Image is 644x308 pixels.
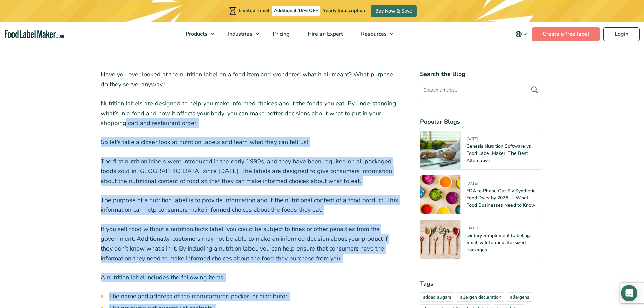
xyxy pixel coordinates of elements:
[420,83,543,97] input: Search articles...
[466,143,531,164] a: Genesis Nutrition Software vs Food Label Maker: The Best Alternative
[457,292,504,302] a: allergen declaration
[507,292,532,302] a: allergens
[466,188,535,208] a: FDA to Phase Out Six Synthetic Food Dyes by 2026 — What Food Businesses Need to Know
[219,22,262,47] a: Industries
[532,27,600,41] a: Create a free label
[272,6,320,16] span: Additional 15% OFF
[466,232,531,253] a: Dietary Supplement Labeling: Small & Intermediate-sized Packages
[101,224,398,263] p: If you sell food without a nutrition facts label, you could be subject to fines or other penaltie...
[420,279,543,288] h4: Tags
[101,137,398,147] p: So let’s take a closer look at nutrition labels and learn what they can tell us!
[603,27,640,41] a: Login
[323,7,365,14] span: Yearly Subscription
[371,5,417,17] a: Buy Now & Save
[466,181,478,189] span: [DATE]
[420,70,543,79] h4: Search the Blog
[101,99,398,128] p: Nutrition labels are designed to help you make informed choices about the foods you eat. By under...
[359,30,387,38] span: Resources
[177,22,217,47] a: Products
[352,22,397,47] a: Resources
[621,285,637,301] div: Open Intercom Messenger
[271,30,290,38] span: Pricing
[466,136,478,144] span: [DATE]
[101,195,398,215] p: The purpose of a nutrition label is to provide information about the nutritional content of a foo...
[184,30,208,38] span: Products
[101,273,398,282] p: A nutrition label includes the following items:
[101,157,398,186] p: The first nutrition labels were introduced in the early 1990s, and they have been required on all...
[466,226,478,233] span: [DATE]
[101,70,398,89] p: Have you ever looked at the nutrition label on a food item and wondered what it all meant? What p...
[306,30,344,38] span: Hire an Expert
[299,22,351,47] a: Hire an Expert
[239,7,269,14] span: Limited Time!
[420,292,454,302] a: added sugars
[109,292,398,301] li: The name and address of the manufacturer, packer, or distributor.
[226,30,253,38] span: Industries
[264,22,297,47] a: Pricing
[420,117,543,126] h4: Popular Blogs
